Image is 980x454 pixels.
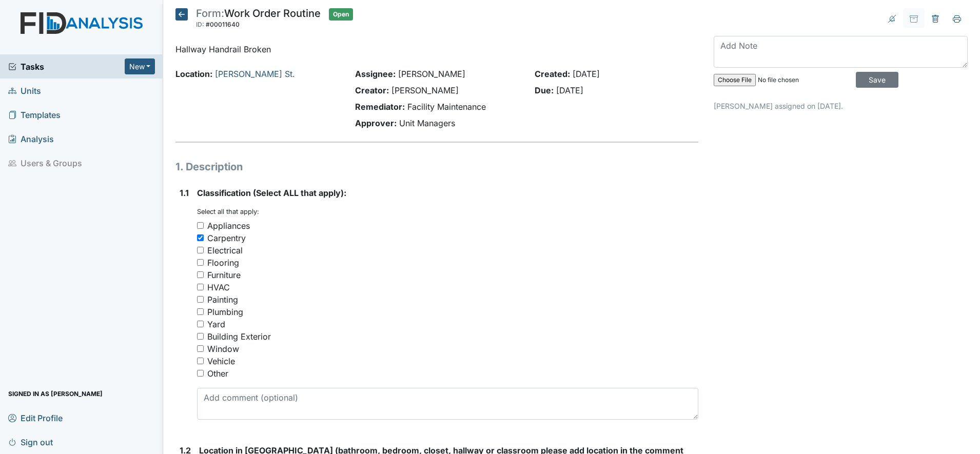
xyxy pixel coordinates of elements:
[207,269,241,281] div: Furniture
[197,321,204,327] input: Yard
[207,256,239,269] div: Flooring
[175,69,212,79] strong: Location:
[556,85,583,95] span: [DATE]
[399,118,455,128] span: Unit Managers
[355,85,389,95] strong: Creator:
[207,318,225,330] div: Yard
[196,21,204,28] span: ID:
[197,247,204,253] input: Electrical
[8,61,125,73] a: Tasks
[355,102,405,112] strong: Remediator:
[175,43,698,55] p: Hallway Handrail Broken
[573,69,600,79] span: [DATE]
[125,58,155,74] button: New
[197,296,204,303] input: Painting
[535,69,570,79] strong: Created:
[196,8,321,31] div: Work Order Routine
[215,69,295,79] a: [PERSON_NAME] St.
[207,343,239,355] div: Window
[197,345,204,352] input: Window
[8,131,54,147] span: Analysis
[207,355,235,367] div: Vehicle
[329,8,353,21] span: Open
[407,102,486,112] span: Facility Maintenance
[8,386,103,402] span: Signed in as [PERSON_NAME]
[197,234,204,241] input: Carpentry
[207,232,246,244] div: Carpentry
[197,208,259,215] small: Select all that apply:
[207,220,250,232] div: Appliances
[197,259,204,266] input: Flooring
[207,293,238,306] div: Painting
[197,284,204,290] input: HVAC
[355,69,396,79] strong: Assignee:
[8,434,53,450] span: Sign out
[207,244,243,256] div: Electrical
[197,370,204,377] input: Other
[175,159,698,174] h1: 1. Description
[535,85,554,95] strong: Due:
[856,72,898,88] input: Save
[398,69,465,79] span: [PERSON_NAME]
[197,222,204,229] input: Appliances
[206,21,240,28] span: #00011640
[197,358,204,364] input: Vehicle
[8,107,61,123] span: Templates
[196,7,224,19] span: Form:
[207,367,228,380] div: Other
[8,83,41,98] span: Units
[197,308,204,315] input: Plumbing
[207,306,243,318] div: Plumbing
[197,271,204,278] input: Furniture
[180,187,189,199] label: 1.1
[207,281,230,293] div: HVAC
[391,85,459,95] span: [PERSON_NAME]
[355,118,397,128] strong: Approver:
[207,330,271,343] div: Building Exterior
[197,333,204,340] input: Building Exterior
[714,101,968,111] p: [PERSON_NAME] assigned on [DATE].
[8,410,63,426] span: Edit Profile
[197,188,346,198] span: Classification (Select ALL that apply):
